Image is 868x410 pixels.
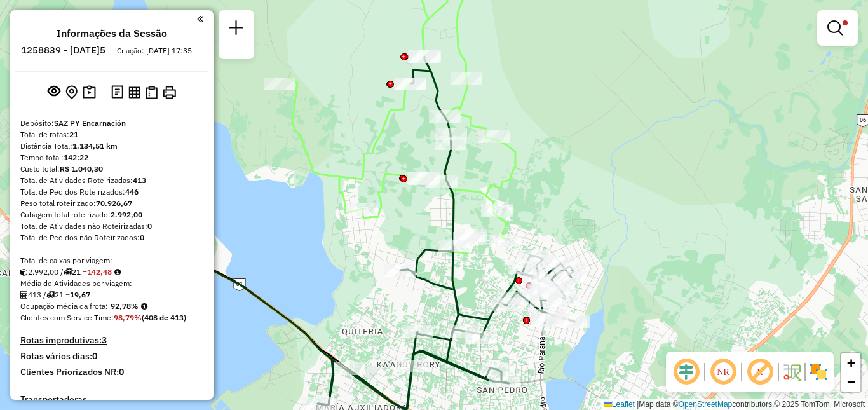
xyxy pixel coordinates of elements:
[708,357,738,387] span: Ocultar NR
[847,355,855,371] span: +
[20,232,203,243] div: Total de Pedidos não Roteirizados:
[20,289,203,301] div: 413 / 21 =
[808,362,829,382] img: Exibir/Ocultar setores
[20,118,203,129] div: Depósito:
[80,83,98,102] button: Painel de Sugestão
[112,45,197,57] div: Criação: [DATE] 17:35
[109,83,126,102] button: Logs desbloquear sessão
[841,353,860,372] a: Zoom in
[20,255,203,266] div: Total de caixas por viagem:
[20,163,203,175] div: Custo total:
[160,83,179,102] button: Imprimir Rotas
[745,357,775,387] span: Exibir rótulo
[126,83,143,100] button: Visualizar relatório de Roteirização
[20,198,203,209] div: Peso total roteirizado:
[637,400,639,409] span: |
[92,350,97,362] strong: 0
[72,141,118,151] strong: 1.134,51 km
[20,186,203,198] div: Total de Pedidos Roteirizados:
[102,334,107,346] strong: 3
[21,44,105,56] h6: 1258839 - [DATE]5
[20,301,108,311] span: Ocupação média da frota:
[20,140,203,152] div: Distância Total:
[60,164,103,174] strong: R$ 1.040,30
[143,83,160,102] button: Visualizar Romaneio
[20,129,203,140] div: Total de rotas:
[114,313,142,322] strong: 98,79%
[197,11,203,26] a: Clique aqui para minimizar o painel
[64,153,88,162] strong: 142:22
[20,266,203,278] div: 2.992,00 / 21 =
[20,394,203,405] h4: Transportadoras
[822,15,853,41] a: Exibir filtros
[111,301,139,311] strong: 92,78%
[843,20,848,25] span: Filtro Ativo
[142,313,186,322] strong: (408 de 413)
[20,268,28,276] i: Cubagem total roteirizado
[64,268,72,276] i: Total de rotas
[20,367,203,378] h4: Clientes Priorizados NR:
[147,221,152,231] strong: 0
[679,400,733,409] a: OpenStreetMap
[20,291,28,299] i: Total de Atividades
[96,198,132,208] strong: 70.926,67
[20,221,203,232] div: Total de Atividades não Roteirizadas:
[604,400,635,409] a: Leaflet
[87,267,112,277] strong: 142,48
[119,366,124,378] strong: 0
[69,130,78,139] strong: 21
[140,233,144,242] strong: 0
[601,399,868,410] div: Map data © contributors,© 2025 TomTom, Microsoft
[847,374,855,390] span: −
[125,187,139,196] strong: 446
[20,351,203,362] h4: Rotas vários dias:
[20,175,203,186] div: Total de Atividades Roteirizadas:
[20,152,203,163] div: Tempo total:
[46,291,55,299] i: Total de rotas
[841,372,860,392] a: Zoom out
[20,278,203,289] div: Média de Atividades por viagem:
[20,335,203,346] h4: Rotas improdutivas:
[70,290,90,299] strong: 19,67
[111,210,142,219] strong: 2.992,00
[57,27,167,39] h4: Informações da Sessão
[224,15,249,44] a: Nova sessão e pesquisa
[63,83,80,102] button: Centralizar mapa no depósito ou ponto de apoio
[20,209,203,221] div: Cubagem total roteirizado:
[114,268,121,276] i: Meta Caixas/viagem: 184,90 Diferença: -42,42
[141,303,147,310] em: Média calculada utilizando a maior ocupação (%Peso ou %Cubagem) de cada rota da sessão. Rotas cro...
[45,82,63,102] button: Exibir sessão original
[671,357,702,387] span: Ocultar deslocamento
[20,313,114,322] span: Clientes com Service Time:
[782,362,802,382] img: Fluxo de ruas
[133,175,146,185] strong: 413
[54,118,126,128] strong: SAZ PY Encarnación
